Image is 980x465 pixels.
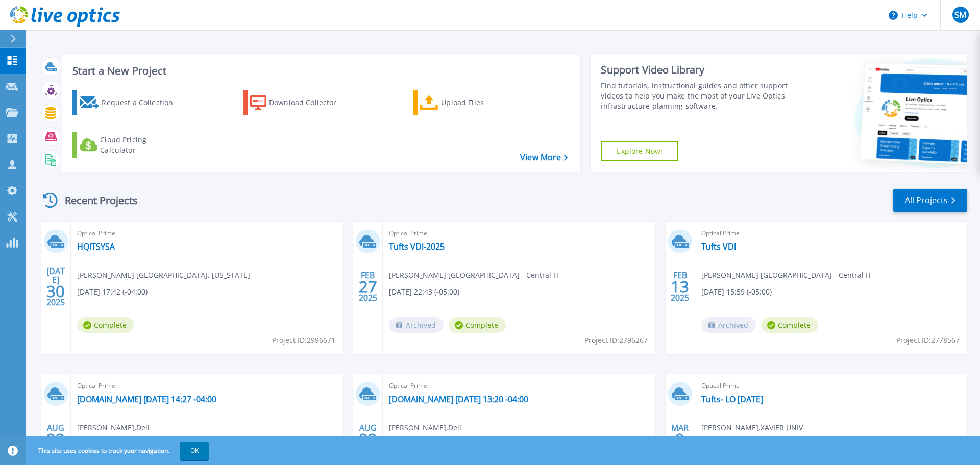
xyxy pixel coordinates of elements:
[896,335,960,346] span: Project ID: 2778567
[389,394,528,404] a: [DOMAIN_NAME] [DATE] 13:20 -04:00
[701,422,803,433] span: [PERSON_NAME] , XAVIER UNIV
[269,92,351,113] div: Download Collector
[77,380,337,391] span: Optical Prime
[77,228,337,239] span: Optical Prime
[389,422,461,433] span: [PERSON_NAME] , Dell
[77,270,250,281] span: [PERSON_NAME] , [GEOGRAPHIC_DATA], [US_STATE]
[359,435,377,444] span: 23
[243,90,357,115] a: Download Collector
[389,380,649,391] span: Optical Prime
[46,268,65,305] div: [DATE] 2025
[893,189,967,212] a: All Projects
[77,422,150,433] span: [PERSON_NAME] , Dell
[701,286,772,298] span: [DATE] 15:59 (-05:00)
[389,228,649,239] span: Optical Prime
[413,90,527,115] a: Upload Files
[180,442,209,460] button: OK
[601,63,793,77] div: Support Video Library
[675,435,684,444] span: 9
[46,287,65,296] span: 30
[77,317,134,333] span: Complete
[701,228,961,239] span: Optical Prime
[72,132,186,158] a: Cloud Pricing Calculator
[389,270,559,281] span: [PERSON_NAME] , [GEOGRAPHIC_DATA] - Central IT
[449,317,506,333] span: Complete
[77,241,115,252] a: HQITSYSA
[701,241,736,252] a: Tufts VDI
[701,380,961,391] span: Optical Prime
[520,153,568,162] a: View More
[701,270,872,281] span: [PERSON_NAME] , [GEOGRAPHIC_DATA] - Central IT
[102,92,183,113] div: Request a Collection
[601,141,678,161] a: Explore Now!
[358,268,378,305] div: FEB 2025
[28,442,209,460] span: This site uses cookies to track your navigation.
[77,286,148,298] span: [DATE] 17:42 (-04:00)
[389,317,444,333] span: Archived
[46,435,65,444] span: 23
[100,135,182,155] div: Cloud Pricing Calculator
[272,335,335,346] span: Project ID: 2996671
[389,241,445,252] a: Tufts VDI-2025
[441,92,523,113] div: Upload Files
[701,317,756,333] span: Archived
[761,317,818,333] span: Complete
[701,394,763,404] a: Tufts- LO [DATE]
[39,188,152,213] div: Recent Projects
[389,286,459,298] span: [DATE] 22:43 (-05:00)
[670,268,690,305] div: FEB 2025
[670,421,690,458] div: MAR 2023
[72,90,186,115] a: Request a Collection
[671,282,689,291] span: 13
[72,65,568,77] h3: Start a New Project
[77,394,216,404] a: [DOMAIN_NAME] [DATE] 14:27 -04:00
[359,282,377,291] span: 27
[954,11,966,19] span: SM
[584,335,648,346] span: Project ID: 2796267
[601,81,793,111] div: Find tutorials, instructional guides and other support videos to help you make the most of your L...
[358,421,378,458] div: AUG 2023
[46,421,65,458] div: AUG 2023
